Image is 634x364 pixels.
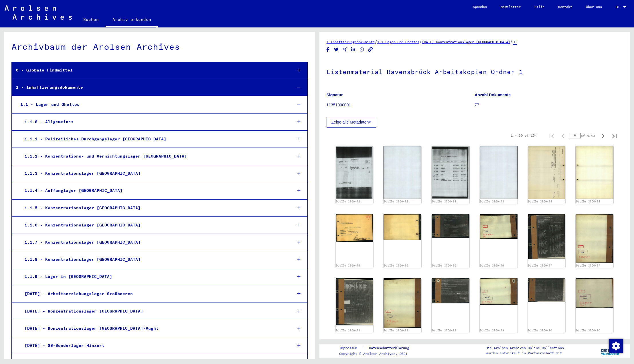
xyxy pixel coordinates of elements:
img: Zustimmung ändern [609,339,623,353]
button: Previous page [557,130,569,141]
button: Last page [609,130,620,141]
div: 1.1 - Lager und Ghettos [16,99,288,110]
button: Next page [597,130,609,141]
p: Copyright © Arolsen Archives, 2021 [339,351,416,356]
img: 001.jpg [528,214,566,259]
img: 002.jpg [480,146,518,199]
img: 001.jpg [432,146,469,199]
a: DocID: 3760479 [432,329,456,332]
img: 001.jpg [528,146,566,199]
a: Suchen [76,13,106,26]
a: DocID: 3760475 [336,264,360,267]
div: 1.1.4 - Auffanglager [GEOGRAPHIC_DATA] [20,185,288,196]
div: [DATE] - Konzentrationslager [GEOGRAPHIC_DATA]-Vught [20,323,288,334]
img: 002.jpg [576,146,613,199]
img: 002.jpg [576,214,613,263]
b: Signatur [327,93,343,97]
span: / [375,39,377,44]
div: of 8740 [569,133,597,138]
div: 1 – 30 of 154 [511,133,537,138]
div: [DATE] - Arbeitserziehungslager Großbeeren [20,288,288,299]
button: Zeige alle Metadaten [327,117,376,128]
a: 1 Inhaftierungsdokumente [327,40,375,44]
div: 1.1.0 - Allgemeines [20,116,288,128]
a: DocID: 3760477 [528,264,552,267]
div: 1.1.5 - Konzentrationslager [GEOGRAPHIC_DATA] [20,202,288,214]
button: Share on Twitter [333,46,339,53]
a: Archiv erkunden [106,13,158,27]
img: 001.jpg [432,278,469,303]
span: / [510,39,513,44]
a: 1.1 Lager und Ghettos [377,40,419,44]
a: DocID: 3760480 [528,329,552,332]
img: 001.jpg [432,214,469,238]
div: 1.1.1 - Polizeiliches Durchgangslager [GEOGRAPHIC_DATA] [20,134,288,145]
img: 001.jpg [336,146,374,199]
img: 002.jpg [384,214,421,240]
a: DocID: 3760473 [432,200,456,203]
div: 1.1.2 - Konzentrations- und Vernichtungslager [GEOGRAPHIC_DATA] [20,151,288,162]
a: DocID: 3760479 [480,329,504,332]
button: Share on Facebook [325,46,331,53]
img: 001.jpg [528,278,566,302]
div: 1.1.8 - Konzentrationslager [GEOGRAPHIC_DATA] [20,254,288,265]
button: First page [546,130,557,141]
div: Zustimmung ändern [609,339,623,353]
img: 002.jpg [480,214,518,239]
div: 1.1.7 - Konzentrationslager [GEOGRAPHIC_DATA] [20,237,288,248]
p: 77 [475,102,623,108]
div: | [339,345,416,351]
a: DocID: 3760472 [384,200,408,203]
a: DocID: 3760478 [384,329,408,332]
a: DocID: 3760476 [480,264,504,267]
span: DE [616,5,622,9]
a: DocID: 3760477 [576,264,600,267]
button: Share on Xing [342,46,348,53]
img: Arolsen_neg.svg [5,5,72,20]
img: 002.jpg [480,278,518,305]
img: 001.jpg [336,278,374,325]
p: Die Arolsen Archives Online-Collections [486,345,564,351]
button: Share on LinkedIn [350,46,356,53]
a: Datenschutzerklärung [364,345,416,351]
div: Archivbaum der Arolsen Archives [11,40,308,53]
a: Impressum [339,345,362,351]
img: 001.jpg [336,214,374,242]
a: DocID: 3760478 [336,329,360,332]
div: 1.1.9 - Lager in [GEOGRAPHIC_DATA] [20,271,288,282]
a: DocID: 3760474 [528,200,552,203]
div: 1 - Inhaftierungsdokumente [12,82,288,93]
img: 002.jpg [384,146,421,199]
b: Anzahl Dokumente [475,93,511,97]
span: / [419,39,422,44]
a: DocID: 3760472 [336,200,360,203]
img: yv_logo.png [600,343,621,358]
h1: Listenmaterial Ravensbrück Arbeitskopien Ordner 1 [327,59,623,84]
div: 1.1.6 - Konzentrationslager [GEOGRAPHIC_DATA] [20,220,288,231]
button: Share on WhatsApp [359,46,365,53]
div: 0 - Globale Findmittel [12,65,288,76]
a: DocID: 3760480 [576,329,600,332]
p: 11351000001 [327,102,475,108]
a: DocID: 3760475 [384,264,408,267]
div: [DATE] - Konzentrationslager [GEOGRAPHIC_DATA] [20,306,288,317]
img: 002.jpg [576,278,613,308]
a: DocID: 3760473 [480,200,504,203]
div: [DATE] - SS-Sonderlager Hinzert [20,340,288,351]
div: 1.1.3 - Konzentrationslager [GEOGRAPHIC_DATA] [20,168,288,179]
a: [DATE] Konzentrationslager [GEOGRAPHIC_DATA] [422,40,510,44]
button: Copy link [368,46,374,53]
a: DocID: 3760476 [432,264,456,267]
img: 002.jpg [384,278,421,328]
a: DocID: 3760474 [576,200,600,203]
p: wurden entwickelt in Partnerschaft mit [486,351,564,356]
